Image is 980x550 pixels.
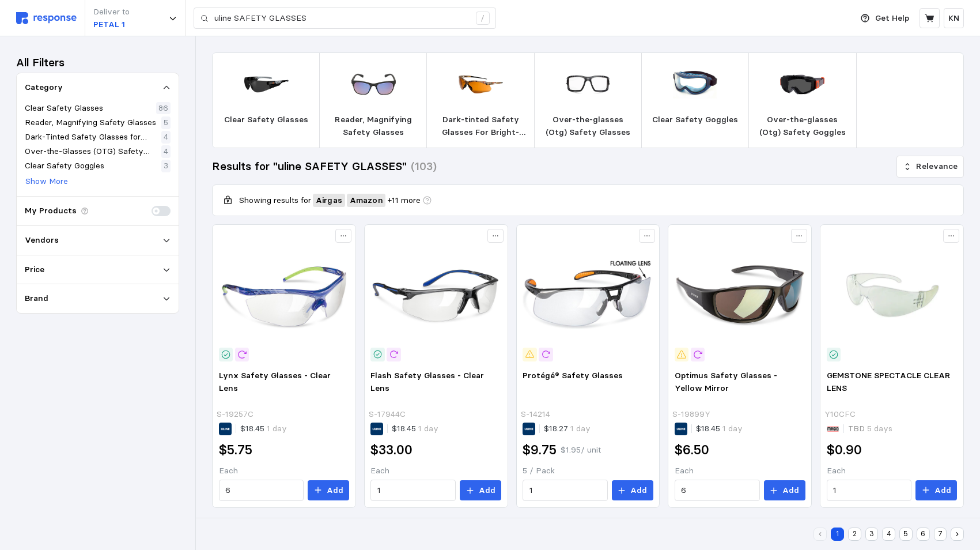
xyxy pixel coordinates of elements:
[523,231,653,361] img: S-14214_txt_USEng
[224,114,308,126] p: Clear Safety Glasses
[316,194,342,206] span: Airgas
[476,12,490,25] div: /
[25,102,103,115] p: Clear Safety Glasses
[915,480,957,501] button: Add
[219,465,350,477] p: Each
[523,370,623,381] span: Protégé® Safety Glasses
[561,444,601,457] p: $1.95 / unit
[854,7,916,29] button: Get Help
[848,423,892,435] p: TBD
[25,205,77,217] p: My Products
[370,231,501,361] img: S-17944C
[875,12,909,25] p: Get Help
[370,370,484,393] span: Flash Safety Glasses - Clear Lens
[675,465,805,477] p: Each
[164,145,168,158] p: 4
[93,6,130,18] p: Deliver to
[219,370,331,393] span: Lynx Safety Glasses - Clear Lens
[675,370,777,393] span: Optimus Safety Glasses - Yellow Mirror
[239,194,311,207] p: Showing results for
[521,408,550,421] p: S-14214
[827,370,951,393] span: GEMSTONE SPECTACLE CLEAR LENS
[392,423,438,435] p: $18.45
[865,528,879,541] button: 3
[566,62,610,107] img: ERD_57991-1.webp
[329,114,418,138] p: Reader, Magnifying Safety Glasses
[758,114,847,138] p: Over-the-glasses (Otg) Safety Goggles
[827,465,958,477] p: Each
[673,62,717,107] img: SEF_S80200.webp
[93,18,130,31] p: PETAL 1
[370,441,413,459] h2: $33.00
[764,480,805,501] button: Add
[351,62,396,107] img: sp91488431_sc7
[780,62,824,107] img: ERD_60303_01.webp
[479,484,495,497] p: Add
[388,194,421,207] span: + 11 more
[244,62,289,107] img: ERD_59135-1.webp
[25,116,156,129] p: Reader, Magnifying Safety Glasses
[416,423,438,434] span: 1 day
[675,231,805,361] img: S-19899Y
[944,8,964,28] button: KN
[25,292,48,305] p: Brand
[882,528,895,541] button: 4
[164,160,168,172] p: 3
[672,408,710,421] p: S-19899Y
[225,480,297,501] input: Qty
[896,156,964,178] button: Relevance
[411,159,437,174] h3: (103)
[848,528,861,541] button: 2
[25,175,69,189] button: Show More
[25,131,159,144] p: Dark-Tinted Safety Glasses for Bright-Light Use
[459,62,503,107] img: SW50014_01.webp
[696,423,743,435] p: $18.45
[612,480,653,501] button: Add
[681,480,753,501] input: Qty
[916,160,958,173] p: Relevance
[164,116,168,129] p: 5
[158,102,168,115] p: 86
[377,480,449,501] input: Qty
[934,484,951,497] p: Add
[544,423,591,435] p: $18.27
[523,465,653,477] p: 5 / Pack
[219,231,350,361] img: S-19257C
[630,484,647,497] p: Add
[369,408,406,421] p: S-17944C
[212,159,407,174] h3: Results for "uline SAFETY GLASSES"
[25,263,44,276] p: Price
[25,234,59,247] p: Vendors
[25,145,159,158] p: Over-the-Glasses (OTG) Safety Glasses
[827,441,862,459] h2: $0.90
[782,484,799,497] p: Add
[833,480,905,501] input: Qty
[652,114,738,126] p: Clear Safety Goggles
[25,160,104,172] p: Clear Safety Goggles
[865,423,892,434] span: 5 days
[214,8,470,29] input: Search for a product name or SKU
[16,55,65,70] h3: All Filters
[720,423,743,434] span: 1 day
[899,528,913,541] button: 5
[25,81,63,94] p: Category
[217,408,253,421] p: S-19257C
[370,465,501,477] p: Each
[350,194,383,206] span: Amazon
[327,484,343,497] p: Add
[824,408,856,421] p: Y10CFC
[827,231,958,361] img: 6f6000df-ca40-4165-b435-fccd41d307af.jpg
[436,114,525,138] p: Dark-tinted Safety Glasses For Bright-light Use
[544,114,633,138] p: Over-the-glasses (Otg) Safety Glasses
[240,423,287,435] p: $18.45
[164,131,168,144] p: 4
[523,441,557,459] h2: $9.75
[948,12,959,25] p: KN
[264,423,287,434] span: 1 day
[934,528,947,541] button: 7
[308,480,349,501] button: Add
[675,441,709,459] h2: $6.50
[25,175,68,188] p: Show More
[529,480,601,501] input: Qty
[16,12,77,24] img: svg%3e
